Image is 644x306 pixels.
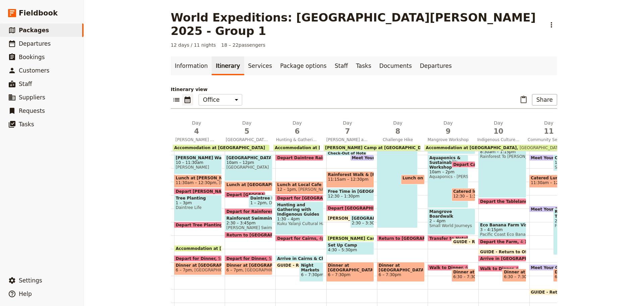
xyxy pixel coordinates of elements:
[377,120,419,136] h2: Day
[428,155,468,208] div: Aquaponics & Sustainability Workshop10am – 2pmAquaponics - [PERSON_NAME]
[379,272,423,277] span: 6 – 7:30pm
[250,201,266,205] span: 1 – 2pm
[176,156,220,160] span: [PERSON_NAME] Walk
[19,54,45,60] span: Bookings
[453,194,485,199] span: 12:30 – 1:30pm
[226,263,271,268] span: Dinner at [GEOGRAPHIC_DATA]
[173,120,223,144] button: Day4[PERSON_NAME] Walk and Tree Planting
[176,165,220,170] span: [PERSON_NAME]
[226,126,268,136] span: 5
[453,270,474,274] span: Dinner at [GEOGRAPHIC_DATA]
[555,270,575,274] span: Dinner at Golden Boat
[531,290,589,294] span: GUIDE - Return to Office
[379,236,452,241] span: Return to [GEOGRAPHIC_DATA]
[277,221,321,226] span: Kuku Yalanji Cultural Habitat Tours ([PERSON_NAME] Brothers)
[478,198,526,205] div: Depart the Tablelands
[175,126,218,136] span: 4
[516,266,532,271] span: 6:15pm
[478,249,526,255] div: GUIDE - Return to Office
[555,165,575,170] span: Small World Journeys
[326,242,374,255] div: Set Up Camp4:30 – 5:30pm
[171,94,182,105] button: List view
[176,256,218,261] span: Depart for Dinner
[273,137,321,142] span: Hunting & Gathering with Indigenous Guides and Night Markets
[352,56,375,75] a: Tasks
[19,291,32,297] span: Help
[532,94,557,105] button: Share
[225,155,272,181] div: [GEOGRAPHIC_DATA]10am – 12pm[GEOGRAPHIC_DATA]
[328,172,372,177] span: Rainforest Walk & [PERSON_NAME][GEOGRAPHIC_DATA]
[377,262,425,282] div: Dinner at [GEOGRAPHIC_DATA]6 – 7:30pm
[480,199,533,204] span: Depart the Tablelands
[266,201,328,205] span: Daintree Ice Cream Company
[250,196,271,201] span: Daintree Ice Cream Company
[504,274,533,279] span: 6:30 – 7:30pm
[319,236,328,241] span: 4pm
[19,27,49,34] span: Packages
[226,165,271,170] span: [GEOGRAPHIC_DATA]
[226,221,271,225] span: 2:30 – 3:45pm
[171,11,542,38] h1: World Expeditions: [GEOGRAPHIC_DATA][PERSON_NAME] 2025 - Group 1
[225,215,272,231] div: Rainforest Swimming Hole2:30 – 3:45pm[PERSON_NAME] Swimming Hole
[192,268,237,272] span: [GEOGRAPHIC_DATA]
[518,94,529,105] button: Paste itinerary item
[212,56,244,75] a: Itinerary
[427,120,469,136] h2: Day
[451,238,475,245] div: GUIDE - Return to Office
[529,206,570,212] div: Meet Your River Tube Guide in Reception & Depart
[424,120,475,144] button: Day9Mangrove Workshop
[226,233,300,237] span: Return to [GEOGRAPHIC_DATA]
[176,189,233,193] span: Depart [PERSON_NAME]
[174,222,222,228] div: Depart Tree Planting Site
[553,269,577,282] div: Dinner at Golden Boat6:30 – 7:30pm
[174,155,222,174] div: [PERSON_NAME] Walk10 – 11:30am[PERSON_NAME]
[502,269,526,282] div: Dinner at [PERSON_NAME][GEOGRAPHIC_DATA]6:30 – 7:30pm
[277,187,296,192] span: 12 – 1pm
[428,264,468,271] div: Walk to Dinner6:10pm
[176,246,270,251] span: Accommodation at [GEOGRAPHIC_DATA]
[401,175,425,184] div: Lunch on Trail
[326,205,374,211] div: Depart [GEOGRAPHIC_DATA]
[424,145,571,151] div: Accommodation at [GEOGRAPHIC_DATA][GEOGRAPHIC_DATA]
[553,155,577,171] div: Community Service Activity10 – 11:15amSmall World Journeys
[173,137,220,142] span: [PERSON_NAME] Walk and Tree Planting
[276,120,318,136] h2: Day
[429,223,474,228] span: Small World Journeys
[176,180,216,185] span: 11:30am – 12:30pm
[273,145,320,151] div: Accommodation at [GEOGRAPHIC_DATA]
[546,19,557,31] button: Actions
[374,120,424,144] button: Day8Challenge Hike
[480,223,524,227] span: Eco Banana Farm Visit
[275,202,323,235] div: Hunting and Gathering with Indigenous Guides1:30 – 4pmKuku Yalanji Cultural Habitat Tours ([PERSO...
[478,265,519,272] div: Walk to Dinner6:15pm
[377,128,418,228] div: Challenge Hike8am – 3:30pmSmall World Journeys
[277,196,352,200] span: Depart for [GEOGRAPHIC_DATA]
[429,170,467,174] span: 10am – 2pm
[328,206,395,210] span: Depart [GEOGRAPHIC_DATA]
[429,209,474,219] span: Mangrove Boardwalk Workshop & Cleanup
[171,86,557,93] p: Itinerary view
[176,201,220,205] span: 1 – 3pm
[555,156,575,160] span: Community Service Activity
[218,256,233,261] span: 5:30pm
[277,256,408,261] span: Arrive in Cairns & Check Back In at [GEOGRAPHIC_DATA]
[326,262,374,282] div: Dinner at [GEOGRAPHIC_DATA]6 – 7:30pm
[555,219,575,223] span: 2 – 5:30pm
[277,263,335,267] span: GUIDE - Return to Office
[176,196,220,201] span: Tree Planting
[328,248,357,252] span: 4:30 – 5:30pm
[377,235,425,242] div: Return to [GEOGRAPHIC_DATA]
[326,120,369,136] h2: Day
[529,289,577,295] div: GUIDE - Return to Office
[176,176,220,180] span: Lunch at [PERSON_NAME]
[326,126,369,136] span: 7
[451,161,475,168] div: Depart Campsite
[171,56,212,75] a: Information
[276,56,330,75] a: Package options
[226,160,271,165] span: 10am – 12pm
[225,191,265,198] div: Depart [GEOGRAPHIC_DATA]
[19,94,45,101] span: Suppliers
[225,232,272,238] div: Return to [GEOGRAPHIC_DATA]
[531,265,641,270] span: Meet Your Guide in Reception & Walk to Dinner
[475,120,525,144] button: Day10Indigenous Culture Experience and [GEOGRAPHIC_DATA]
